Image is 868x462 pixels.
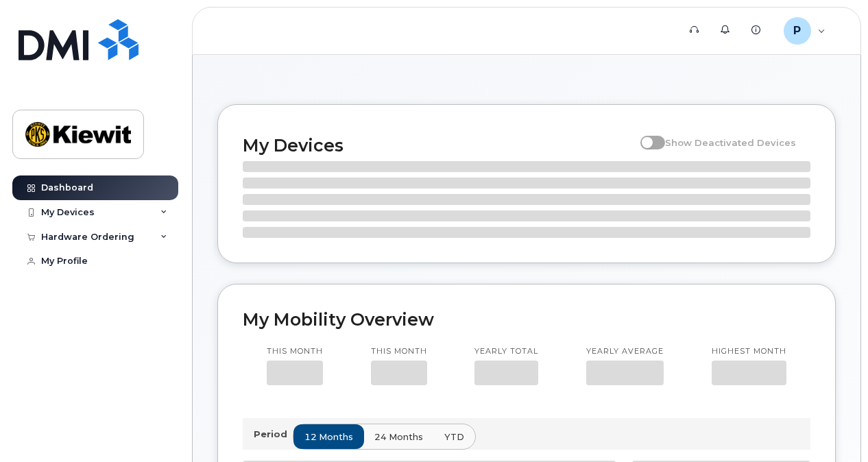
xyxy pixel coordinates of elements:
[640,130,651,141] input: Show Deactivated Devices
[712,346,786,357] p: Highest month
[665,137,796,148] span: Show Deactivated Devices
[474,346,538,357] p: Yearly total
[243,309,810,330] h2: My Mobility Overview
[243,135,634,156] h2: My Devices
[444,430,464,443] span: YTD
[586,346,664,357] p: Yearly average
[374,430,423,443] span: 24 months
[371,346,427,357] p: This month
[267,346,323,357] p: This month
[254,428,293,441] p: Period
